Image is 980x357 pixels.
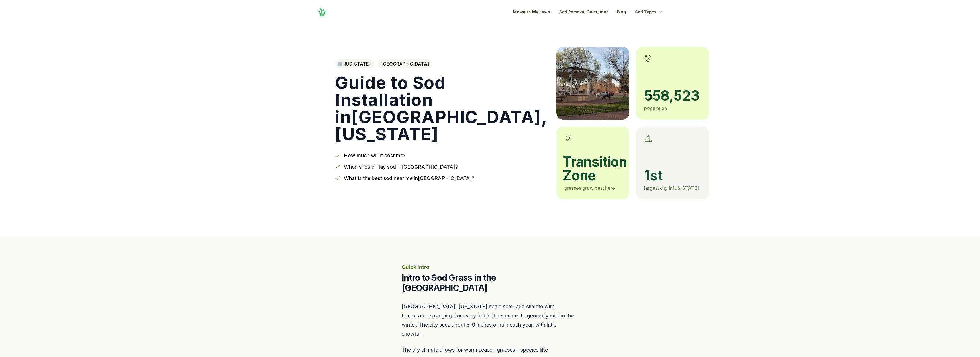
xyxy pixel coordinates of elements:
[556,47,629,120] img: A picture of Albuquerque
[344,175,474,181] a: What is the best sod near me in[GEOGRAPHIC_DATA]?
[635,9,663,15] button: Sod Types
[644,89,701,103] span: 558,523
[644,105,667,111] span: population
[644,169,701,182] span: 1st
[335,74,547,142] h1: Guide to Sod Installation in [GEOGRAPHIC_DATA] , [US_STATE]
[338,62,342,66] img: New Mexico state outline
[402,263,578,271] p: Quick Intro
[617,9,626,15] a: Blog
[335,59,374,68] a: [US_STATE]
[402,302,578,338] p: [GEOGRAPHIC_DATA], [US_STATE] has a semi-arid climate with temperatures ranging from very hot in ...
[513,9,550,15] a: Measure My Lawn
[344,152,406,158] a: How much will it cost me?
[344,164,458,170] a: When should I lay sod in[GEOGRAPHIC_DATA]?
[564,185,615,191] span: grasses grow best here
[563,155,621,182] span: transition zone
[644,185,699,191] span: largest city in [US_STATE]
[378,59,432,68] span: [GEOGRAPHIC_DATA]
[402,272,578,293] h2: Intro to Sod Grass in the [GEOGRAPHIC_DATA]
[559,9,608,15] a: Sod Removal Calculator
